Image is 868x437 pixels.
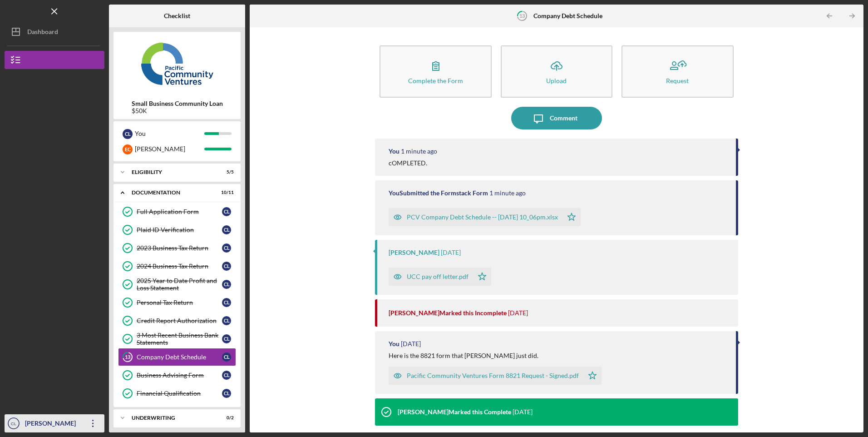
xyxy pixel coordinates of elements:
time: 2025-07-12 01:17 [401,340,421,348]
div: Here is the 8821 form that [PERSON_NAME] just did. [389,352,538,359]
div: [PERSON_NAME] [23,414,82,435]
button: Pacific Community Ventures Form 8821 Request - Signed.pdf [389,367,602,385]
div: 2023 Business Tax Return [137,244,222,252]
div: Request [666,77,689,84]
button: Dashboard [5,23,104,41]
button: CL[PERSON_NAME] [5,414,104,432]
text: CL [11,421,17,426]
b: Checklist [164,12,190,20]
div: [PERSON_NAME] Marked this Incomplete [389,309,507,317]
div: Financial Qualification [137,390,222,397]
button: Request [621,45,733,98]
div: Business Advising Form [137,372,222,379]
div: Comment [550,107,577,129]
a: Credit Report AuthorizationCL [118,312,236,330]
div: C L [222,371,231,380]
div: C L [222,316,231,325]
div: [PERSON_NAME] [135,141,204,157]
a: 13Company Debt ScheduleCL [118,348,236,366]
a: Business Advising FormCL [118,366,236,384]
div: Pacific Community Ventures Form 8821 Request - Signed.pdf [407,372,579,379]
div: Documentation [132,190,211,195]
div: C L [222,262,231,271]
div: 0 / 2 [217,415,234,421]
a: Personal Tax ReturnCL [118,293,236,312]
a: Financial QualificationCL [118,384,236,402]
tspan: 13 [125,354,130,360]
div: C L [222,280,231,289]
button: UCC pay off letter.pdf [389,268,491,286]
button: PCV Company Debt Schedule -- [DATE] 10_06pm.xlsx [389,208,581,226]
button: Comment [511,107,602,129]
div: E C [123,144,133,154]
div: 2024 Business Tax Return [137,263,222,270]
div: C L [222,298,231,307]
time: 2025-08-16 02:06 [401,148,437,155]
div: 3 Most Recent Business Bank Statements [137,332,222,346]
div: C L [123,129,133,139]
div: Upload [546,77,567,84]
div: C L [222,243,231,253]
img: Product logo [113,36,241,91]
div: 2025 Year to Date Profit and Loss Statement [137,277,222,292]
time: 2025-08-13 20:30 [441,249,461,256]
div: UCC pay off letter.pdf [407,273,469,280]
time: 2025-08-16 02:06 [489,189,526,197]
a: 3 Most Recent Business Bank StatementsCL [118,330,236,348]
div: You Submitted the Formstack Form [389,189,488,197]
div: C L [222,225,231,234]
div: cOMPLETED. [389,159,427,167]
a: 2024 Business Tax ReturnCL [118,257,236,275]
div: You [389,340,399,348]
div: 5 / 5 [217,169,234,175]
div: Dashboard [27,23,58,43]
div: [PERSON_NAME] Marked this Complete [398,408,511,416]
div: [PERSON_NAME] [389,249,439,256]
div: PCV Company Debt Schedule -- [DATE] 10_06pm.xlsx [407,214,558,221]
a: Full Application FormCL [118,203,236,221]
div: You [389,148,399,155]
div: Complete the Form [408,77,463,84]
div: $50K [132,107,223,114]
div: Company Debt Schedule [137,353,222,361]
div: C L [222,353,231,362]
tspan: 13 [519,13,525,19]
button: Upload [501,45,612,98]
time: 2025-07-10 20:31 [513,408,533,416]
time: 2025-08-13 20:29 [508,309,528,317]
div: Personal Tax Return [137,299,222,306]
div: You [135,126,204,141]
div: Credit Report Authorization [137,317,222,324]
a: 2025 Year to Date Profit and Loss StatementCL [118,275,236,293]
a: 2023 Business Tax ReturnCL [118,239,236,257]
b: Small Business Community Loan [132,100,223,107]
b: Company Debt Schedule [533,12,602,20]
div: Underwriting [132,415,211,421]
div: C L [222,389,231,398]
button: Complete the Form [380,45,491,98]
div: C L [222,207,231,216]
div: Full Application Form [137,208,222,215]
a: Plaid ID VerificationCL [118,221,236,239]
div: C L [222,334,231,343]
div: 10 / 11 [217,190,234,195]
div: Eligibility [132,169,211,175]
div: Plaid ID Verification [137,226,222,233]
